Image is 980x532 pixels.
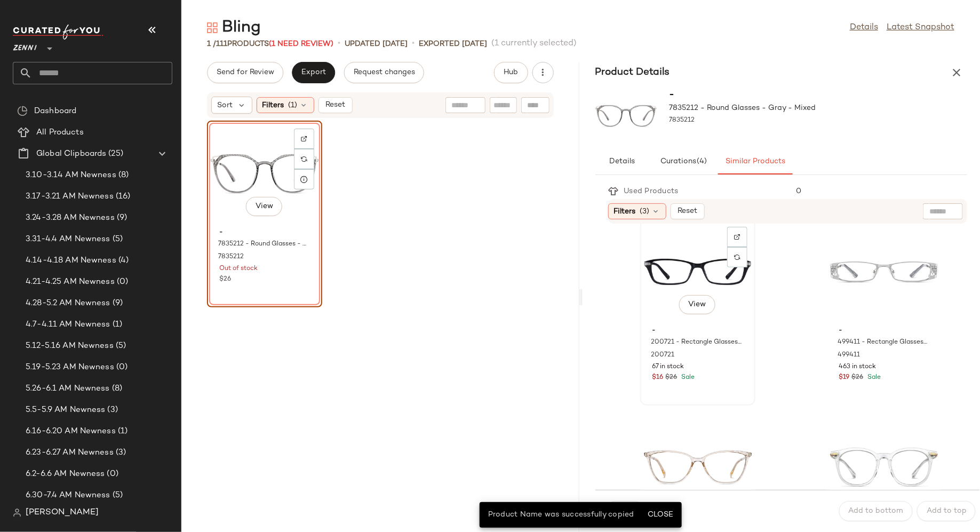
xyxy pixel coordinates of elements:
[671,203,705,219] button: Reset
[110,233,123,245] span: (5)
[734,234,740,240] img: svg%3e
[218,240,309,249] span: 7835212 - Round Glasses - Gray - Mixed
[503,68,518,77] span: Hub
[26,233,110,245] span: 3.31-4.4 AM Newness
[114,361,128,374] span: (0)
[269,40,333,48] span: (1 Need Review)
[110,489,123,502] span: (5)
[115,212,127,224] span: (9)
[26,489,110,502] span: 6.30-7.4 AM Newness
[289,100,298,111] span: (1)
[207,22,218,33] img: svg%3e
[419,38,487,50] p: Exported [DATE]
[643,505,678,525] button: Close
[680,374,695,381] span: Sale
[677,207,697,216] span: Reset
[262,100,284,111] span: Filters
[325,101,345,109] span: Reset
[106,404,118,416] span: (3)
[488,511,634,519] span: Product Name was successfully copied
[217,100,233,111] span: Sort
[651,351,675,360] span: 200721
[651,338,742,347] span: 200721 - Rectangle Glasses - Black - Plastic
[839,373,849,383] span: $19
[26,319,110,331] span: 4.7-4.11 AM Newness
[115,276,128,288] span: (0)
[216,68,274,77] span: Send for Review
[494,62,528,83] button: Hub
[647,511,673,519] span: Close
[640,206,650,217] span: (3)
[412,37,415,50] span: •
[26,297,110,309] span: 4.28-5.2 AM Newness
[301,68,326,77] span: Export
[105,468,118,480] span: (0)
[114,447,126,459] span: (3)
[345,38,408,50] p: updated [DATE]
[26,506,99,519] span: [PERSON_NAME]
[666,373,678,383] span: $26
[670,102,816,114] span: 7835212 - Round Glasses - Gray - Mixed
[13,25,103,39] img: cfy_white_logo.C9jOOHJF.svg
[114,190,131,203] span: (16)
[207,62,283,83] button: Send for Review
[106,148,123,160] span: (25)
[670,116,695,125] span: 7835212
[36,126,84,139] span: All Products
[344,62,424,83] button: Request changes
[26,383,110,395] span: 5.26-6.1 AM Newness
[26,169,116,181] span: 3.10-3.14 AM Newness
[619,186,687,197] div: Used Products
[26,468,105,480] span: 6.2-6.6 AM Newness
[26,190,114,203] span: 3.17-3.21 AM Newness
[338,37,340,50] span: •
[26,404,106,416] span: 5.5-5.9 AM Newness
[26,212,115,224] span: 3.24-3.28 AM Newness
[26,361,114,374] span: 5.19-5.23 AM Newness
[26,276,115,288] span: 4.21-4.25 AM Newness
[216,40,227,48] span: 111
[255,202,273,211] span: View
[246,197,282,216] button: View
[652,326,743,336] span: -
[292,62,335,83] button: Export
[659,157,707,166] span: Curations
[301,136,307,142] img: svg%3e
[114,340,126,352] span: (5)
[207,38,333,50] div: Products
[26,425,116,438] span: 6.16-6.20 AM Newness
[850,21,878,34] a: Details
[839,326,929,336] span: -
[838,351,860,360] span: 499411
[116,169,129,181] span: (8)
[207,40,216,48] span: 1 /
[116,425,128,438] span: (1)
[696,157,707,166] span: (4)
[865,374,881,381] span: Sale
[595,88,657,145] img: 7835212-eyeglasses-front-view.jpg
[17,106,28,116] img: svg%3e
[670,90,675,100] span: -
[609,157,635,166] span: Details
[110,383,122,395] span: (8)
[838,338,928,347] span: 499411 - Rectangle Glasses - Silver - Stainless Steel
[851,373,863,383] span: $26
[887,21,954,34] a: Latest Snapshot
[13,509,21,517] img: svg%3e
[652,362,684,372] span: 67 in stock
[116,255,129,267] span: (4)
[110,319,122,331] span: (1)
[614,206,636,217] span: Filters
[211,124,318,224] img: 7835212-eyeglasses-front-view.jpg
[725,157,785,166] span: Similar Products
[26,447,114,459] span: 6.23-6.27 AM Newness
[491,37,577,50] span: (1 currently selected)
[583,65,683,80] h3: Product Details
[679,295,715,314] button: View
[353,68,415,77] span: Request changes
[688,300,706,309] span: View
[787,186,967,197] div: 0
[36,148,106,160] span: Global Clipboards
[839,362,876,372] span: 463 in stock
[644,418,752,517] img: 1914433-eyeglasses-front-view.jpg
